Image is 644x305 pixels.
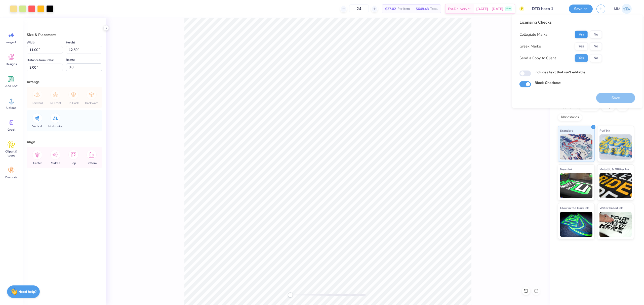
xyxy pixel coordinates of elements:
[8,128,15,132] span: Greek
[599,205,623,211] span: Water based Ink
[27,79,102,85] div: Arrange
[599,173,632,198] img: Metallic & Glitter Ink
[622,4,632,14] img: Mariah Myssa Salurio
[519,19,602,25] div: Licensing Checks
[569,5,593,13] button: Save
[560,134,592,160] img: Standard
[599,128,610,133] span: Puff Ink
[599,212,632,237] img: Water based Ink
[519,32,547,37] div: Collegiate Marks
[590,30,602,38] button: No
[32,124,42,128] span: Vertical
[476,6,503,12] span: [DATE] - [DATE]
[558,114,582,121] div: Rhinestones
[27,32,102,37] div: Size & Placement
[448,6,467,12] span: Est. Delivery
[18,289,36,294] strong: Need help?
[71,161,76,165] span: Top
[6,40,17,44] span: Image AI
[288,292,293,297] div: Accessibility label
[519,55,556,61] div: Send a Copy to Client
[416,6,429,12] span: $648.48
[397,6,410,12] span: Per Item
[5,175,17,179] span: Decorate
[6,62,17,66] span: Designs
[560,173,592,198] img: Neon Ink
[27,39,35,45] label: Width
[5,84,17,88] span: Add Text
[575,30,588,38] button: Yes
[87,161,97,165] span: Bottom
[27,139,102,145] div: Align
[3,149,20,158] span: Clipart & logos
[575,54,588,62] button: Yes
[66,57,75,63] label: Rotate
[66,39,75,45] label: Height
[51,161,60,165] span: Middle
[590,42,602,50] button: No
[6,106,16,110] span: Upload
[27,57,54,63] label: Distance from Collar
[519,43,541,49] div: Greek Marks
[560,167,572,172] span: Neon Ink
[506,7,511,11] span: Free
[535,80,560,86] label: Block Checkout
[575,42,588,50] button: Yes
[385,6,396,12] span: $27.02
[590,54,602,62] button: No
[33,161,42,165] span: Center
[560,212,592,237] img: Glow in the Dark Ink
[48,124,63,128] span: Horizontal
[535,70,585,75] label: Includes text that isn't editable
[560,205,589,211] span: Glow in the Dark Ink
[430,6,438,12] span: Total
[560,128,573,133] span: Standard
[528,4,565,14] input: Untitled Design
[599,167,629,172] span: Metallic & Glitter Ink
[349,4,369,13] input: – –
[612,4,634,14] a: MM
[599,134,632,160] img: Puff Ink
[614,6,620,12] span: MM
